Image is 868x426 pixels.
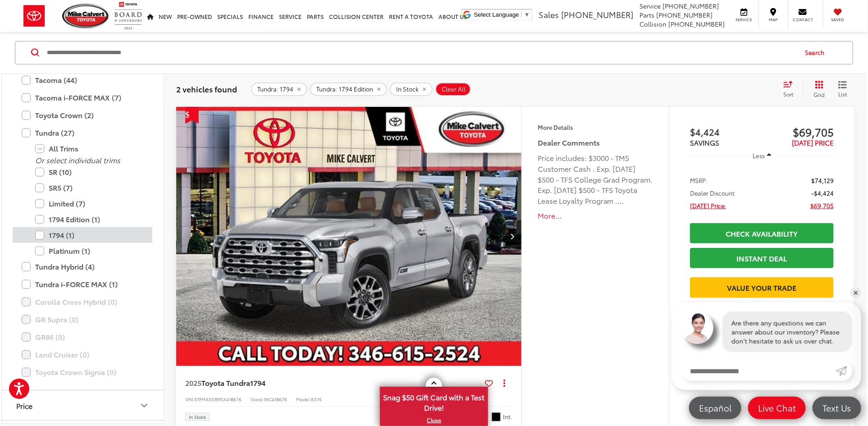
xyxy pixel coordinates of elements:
[722,311,852,352] div: Are there any questions we can answer about our inventory? Please don't hesitate to ask us over c...
[538,211,653,221] button: More...
[503,220,521,252] button: Next image
[561,9,633,20] span: [PHONE_NUMBER]
[640,10,654,19] span: Parts
[35,164,143,180] label: SR (10)
[35,141,143,156] label: All Trims
[185,378,481,388] a: 2025Toyota Tundra1794
[22,311,143,327] label: GR Supra (0)
[46,42,796,64] input: Search by Make, Model, or Keyword
[22,364,143,380] label: Toyota Crown Signia (0)
[176,107,522,367] img: 2025 Toyota Tundra 1794
[139,400,150,411] div: Price
[22,259,143,275] label: Tundra Hybrid (4)
[754,402,800,413] span: Live Chat
[803,80,831,98] button: Grid View
[35,243,143,259] label: Platinum (1)
[503,379,505,386] span: dropdown dots
[396,86,419,93] span: In Stock
[497,375,512,391] button: Actions
[201,377,250,388] span: Toyota Tundra
[538,152,653,206] div: Price includes: $3000 - TMS Customer Cash . Exp. [DATE] $500 - TFS College Grad Program. Exp. [DA...
[763,17,783,23] span: Map
[176,107,522,366] div: 2025 Toyota Tundra 1794 0
[22,107,143,123] label: Toyota Crown (2)
[35,196,143,211] label: Limited (7)
[22,276,143,292] label: Tundra i-FORCE MAX (1)
[690,223,834,243] a: Check Availability
[435,82,471,96] button: Clear All
[748,397,806,419] a: Live Chat
[838,90,847,98] span: List
[811,176,834,185] span: $74,129
[818,402,856,413] span: Text Us
[762,125,834,138] span: $69,705
[22,90,143,105] label: Tacoma i-FORCE MAX (7)
[22,347,143,362] label: Land Cruiser (0)
[16,401,32,410] div: Price
[390,82,433,96] button: remove In%20Stock
[251,396,264,403] span: Stock:
[2,391,164,420] button: PricePrice
[810,201,834,210] span: $69,705
[538,137,653,148] h5: Dealer Comments
[690,176,708,185] span: MSRP:
[176,83,237,94] span: 2 vehicles found
[503,412,512,421] span: Int.
[442,86,466,93] span: Clear All
[690,277,834,298] a: Value Your Trade
[185,396,194,403] span: VIN:
[62,4,110,28] img: Mike Calvert Toyota
[539,9,559,20] span: Sales
[779,80,803,98] button: Select sort value
[796,41,837,64] button: Search
[176,107,522,366] a: 2025 Toyota Tundra 17942025 Toyota Tundra 17942025 Toyota Tundra 17942025 Toyota Tundra 1794
[690,201,726,210] span: [DATE] Price:
[185,107,199,124] span: Get Price Drop Alert
[690,125,762,138] span: $4,424
[690,248,834,268] a: Instant Deal
[264,396,287,403] span: INC41B676
[474,11,519,18] span: Select Language
[35,155,120,165] i: Or select individual trims
[524,11,530,18] span: ▼
[656,10,713,19] span: [PHONE_NUMBER]
[538,124,653,130] h4: More Details
[689,397,741,419] a: Español
[194,396,242,403] span: 5TFMA5DB9SX41B676
[189,415,206,419] span: In Stock
[35,180,143,196] label: SR5 (7)
[690,137,719,147] span: SAVINGS
[831,80,854,98] button: List View
[792,137,834,147] span: [DATE] PRICE
[640,1,661,10] span: Service
[257,86,293,93] span: Tundra: 1794
[753,151,765,160] span: Less
[749,147,776,164] button: Less
[783,90,793,98] span: Sort
[828,17,848,23] span: Saved
[694,402,736,413] span: Español
[35,227,143,243] label: 1794 (1)
[35,211,143,227] label: 1794 Edition (1)
[813,397,861,419] a: Text Us
[662,1,719,10] span: [PHONE_NUMBER]
[492,412,501,421] span: Black
[22,294,143,310] label: Corolla Cross Hybrid (0)
[668,19,725,28] span: [PHONE_NUMBER]
[251,82,307,96] button: remove Tundra: 1794
[474,11,530,18] a: Select Language​
[310,82,387,96] button: remove Tundra: 1794%20Edition
[296,396,311,403] span: Model:
[681,361,836,381] input: Enter your message
[250,377,265,388] span: 1794
[793,17,813,23] span: Contact
[22,329,143,345] label: GR86 (0)
[381,388,487,415] span: Snag $50 Gift Card with a Test Drive!
[690,188,735,197] span: Dealer Discount
[836,361,852,381] a: Submit
[640,19,667,28] span: Collision
[813,91,825,98] span: Grid
[316,86,373,93] span: Tundra: 1794 Edition
[311,396,322,403] span: 8376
